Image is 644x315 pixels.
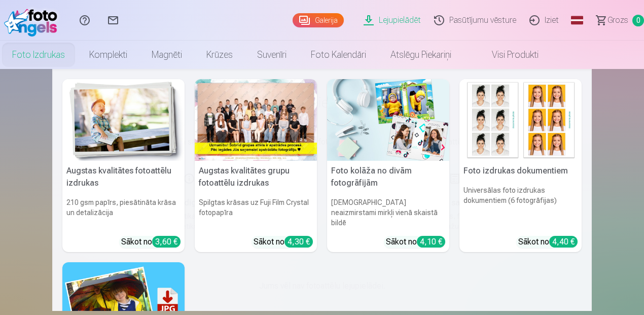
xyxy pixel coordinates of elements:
a: Augstas kvalitātes grupu fotoattēlu izdrukasSpilgtas krāsas uz Fuji Film Crystal fotopapīraSākot ... [195,79,317,252]
h5: Augstas kvalitātes fotoattēlu izdrukas [62,161,185,193]
a: Atslēgu piekariņi [378,41,463,69]
a: Augstas kvalitātes fotoattēlu izdrukasAugstas kvalitātes fotoattēlu izdrukas210 gsm papīrs, piesā... [62,79,185,252]
img: /fa1 [4,4,62,37]
a: Suvenīri [245,41,299,69]
a: Foto izdrukas dokumentiemFoto izdrukas dokumentiemUniversālas foto izdrukas dokumentiem (6 fotogr... [459,79,582,252]
span: Grozs [607,14,628,26]
img: Foto kolāža no divām fotogrāfijām [327,79,449,161]
h5: Foto izdrukas dokumentiem [459,161,582,181]
div: 3,60 € [152,236,181,248]
img: Foto izdrukas dokumentiem [459,79,582,161]
a: Foto kalendāri [299,41,378,69]
div: 4,40 € [549,236,578,248]
h6: Spilgtas krāsas uz Fuji Film Crystal fotopapīra [195,193,317,232]
span: 0 [632,15,644,26]
a: Visi produkti [463,41,551,69]
div: Sākot no [386,236,445,248]
h6: Universālas foto izdrukas dokumentiem (6 fotogrāfijas) [459,181,582,232]
h6: [DEMOGRAPHIC_DATA] neaizmirstami mirkļi vienā skaistā bildē [327,193,449,232]
a: Krūzes [194,41,245,69]
h6: 210 gsm papīrs, piesātināta krāsa un detalizācija [62,193,185,232]
div: 4,30 € [284,236,313,248]
div: Sākot no [254,236,313,248]
a: Komplekti [77,41,139,69]
a: Foto kolāža no divām fotogrāfijāmFoto kolāža no divām fotogrāfijām[DEMOGRAPHIC_DATA] neaizmirstam... [327,79,449,252]
a: Magnēti [139,41,194,69]
div: 4,10 € [417,236,445,248]
div: Sākot no [121,236,181,248]
h5: Foto kolāža no divām fotogrāfijām [327,161,449,193]
a: Galerija [293,13,344,27]
div: Sākot no [518,236,578,248]
h5: Augstas kvalitātes grupu fotoattēlu izdrukas [195,161,317,193]
img: Augstas kvalitātes fotoattēlu izdrukas [62,79,185,161]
